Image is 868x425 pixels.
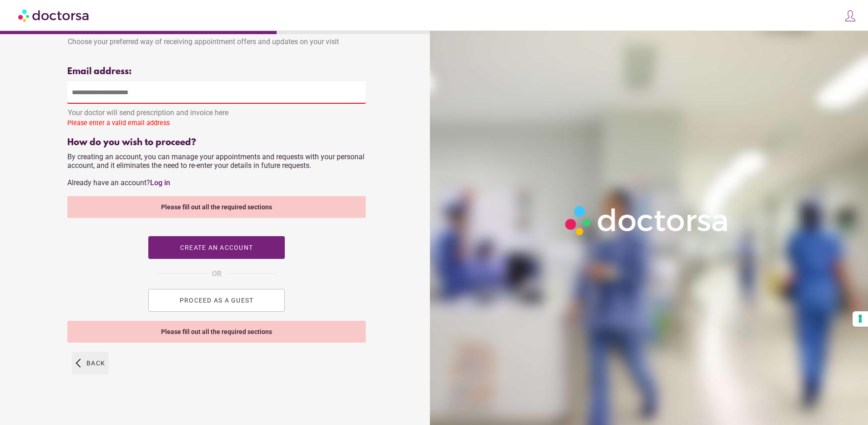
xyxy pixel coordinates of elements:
div: Your doctor will send prescription and invoice here [67,104,366,117]
span: PROCEED AS A GUEST [180,297,254,304]
img: Doctorsa.com [18,5,90,25]
img: icons8-customer-100.png [844,10,857,22]
span: Create an account [180,244,253,251]
button: PROCEED AS A GUEST [148,289,285,312]
button: arrow_back_ios Back [72,352,109,374]
span: OR [212,268,222,280]
span: By creating an account, you can manage your appointments and requests with your personal account,... [67,152,364,187]
div: How do you wish to proceed? [67,137,366,148]
a: Log in [150,178,170,187]
div: Please fill out all the required sections [67,196,366,218]
span: Back [86,359,105,367]
div: Please fill out all the required sections [67,321,366,343]
button: Create an account [148,236,285,259]
div: Choose your preferred way of receiving appointment offers and updates on your visit [67,33,366,46]
div: Email address: [67,66,366,77]
img: Logo-Doctorsa-trans-White-partial-flat.png [560,201,734,240]
button: Your consent preferences for tracking technologies [853,311,868,327]
div: Please enter a valid email address [67,119,366,131]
